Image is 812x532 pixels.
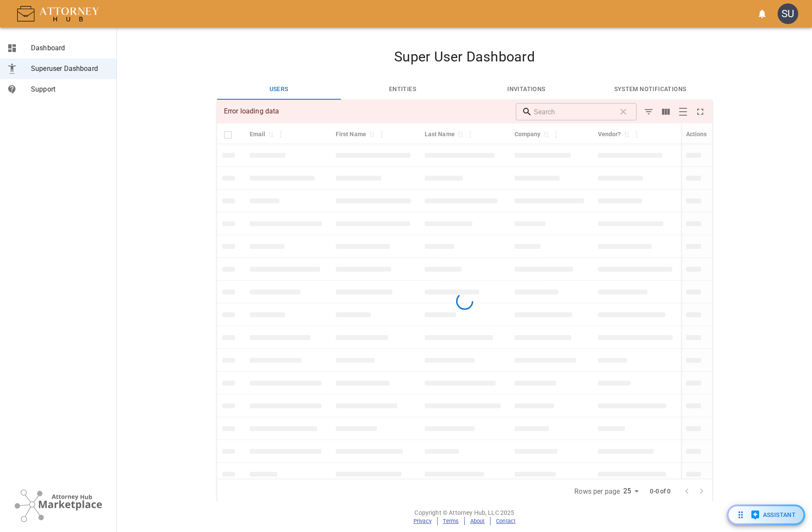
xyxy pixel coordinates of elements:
button: Invitations [465,79,588,100]
a: About [470,518,485,524]
img: AttorneyHub Logo [17,6,99,21]
span: Go to previous page [680,486,694,495]
span: Go to next page [694,486,709,495]
button: Users [217,79,341,100]
span: Clear search [616,104,631,119]
span: Support [31,84,110,95]
img: Attorney Hub Marketplace [15,489,102,522]
button: Toggle full screen [692,103,709,120]
span: No records to display [454,291,475,312]
a: Contact [496,518,515,524]
div: Error loading data [217,103,705,120]
span: Dashboard [31,43,110,53]
label: Rows per page [574,486,620,496]
button: System Notifications [588,79,712,100]
button: Show/Hide columns [657,103,674,120]
input: Search [534,103,613,120]
button: Show/Hide filters [640,103,657,120]
a: Privacy [414,518,432,524]
a: Terms [443,518,459,524]
h4: Super User Dashboard [217,48,712,65]
div: Rows per page [623,484,641,498]
button: Toggle density [674,103,692,120]
button: open notifications menu [752,3,772,24]
button: Entities [341,79,465,100]
span: Superuser Dashboard [31,64,110,74]
p: Copyright © Attorney Hub, LLC 2025 [117,508,812,517]
div: SU [778,3,798,24]
span: 0-0 of 0 [647,487,674,495]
